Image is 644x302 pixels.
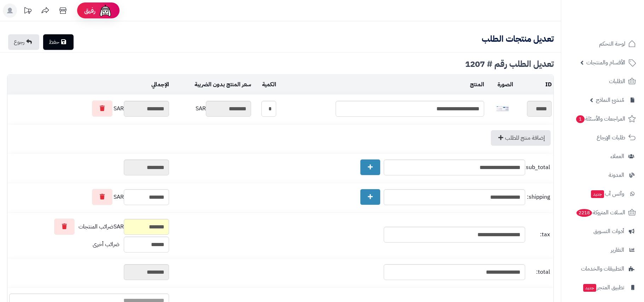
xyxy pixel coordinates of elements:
[527,268,550,276] span: total:
[565,129,640,146] a: طلبات الإرجاع
[93,240,120,249] span: ضرائب أخرى
[581,264,624,274] span: التطبيقات والخدمات
[611,245,624,255] span: التقارير
[565,167,640,184] a: المدونة
[278,75,486,94] td: المنتج
[593,226,624,236] span: أدوات التسويق
[565,35,640,52] a: لوحة التحكم
[19,4,36,19] a: تحديثات المنصة
[9,219,169,235] div: SAR
[8,34,39,50] a: رجوع
[84,6,95,15] span: رفيق
[576,208,625,217] span: السلات المتروكة
[515,75,553,94] td: ID
[98,4,112,18] img: ai-face.png
[576,115,585,123] span: 1
[565,110,640,127] a: المراجعات والأسئلة1
[591,190,604,198] span: جديد
[575,114,625,124] span: المراجعات والأسئلة
[582,283,624,292] span: تطبيق المتجر
[609,170,624,180] span: المدونة
[565,242,640,259] a: التقارير
[596,95,624,105] span: مُنشئ النماذج
[576,209,593,217] span: 2218
[527,193,550,201] span: shipping:
[565,148,640,165] a: العملاء
[599,39,625,49] span: لوحة التحكم
[491,130,551,146] a: إضافة منتج للطلب
[586,58,625,68] span: الأقسام والمنتجات
[565,260,640,277] a: التطبيقات والخدمات
[565,204,640,221] a: السلات المتروكة2218
[7,75,171,94] td: الإجمالي
[527,231,550,239] span: tax:
[596,7,637,22] img: logo-2.png
[565,73,640,90] a: الطلبات
[565,279,640,296] a: تطبيق المتجرجديد
[610,151,624,161] span: العملاء
[482,33,554,45] b: تعديل منتجات الطلب
[583,284,596,292] span: جديد
[173,101,251,117] div: SAR
[79,223,114,231] span: ضرائب المنتجات
[171,75,253,94] td: سعر المنتج بدون الضريبة
[43,34,74,50] a: حفظ
[565,223,640,240] a: أدوات التسويق
[565,185,640,202] a: وآتس آبجديد
[9,189,169,205] div: SAR
[597,133,625,143] span: طلبات الإرجاع
[495,101,510,116] img: 1752135870-Ozempic%201mg%201%20pen-40x40.jpg
[7,60,554,68] div: تعديل الطلب رقم # 1207
[609,76,625,86] span: الطلبات
[253,75,278,94] td: الكمية
[527,163,550,172] span: sub_total:
[486,75,515,94] td: الصورة
[590,189,624,199] span: وآتس آب
[9,100,169,117] div: SAR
